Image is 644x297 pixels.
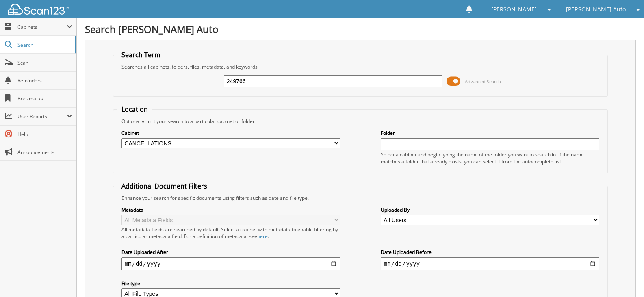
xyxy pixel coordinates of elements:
[121,249,340,256] label: Date Uploaded After
[257,233,268,240] a: here
[17,59,72,66] span: Scan
[465,78,501,85] span: Advanced Search
[8,4,69,15] img: scan123-logo-white.svg
[121,280,340,287] label: File type
[117,105,152,114] legend: Location
[381,206,599,213] label: Uploaded By
[491,7,537,12] span: [PERSON_NAME]
[121,257,340,270] input: start
[121,226,340,240] div: All metadata fields are searched by default. Select a cabinet with metadata to enable filtering b...
[381,151,599,165] div: Select a cabinet and begin typing the name of the folder you want to search in. If the name match...
[381,130,599,137] label: Folder
[121,206,340,213] label: Metadata
[381,249,599,256] label: Date Uploaded Before
[117,50,165,59] legend: Search Term
[117,118,603,125] div: Optionally limit your search to a particular cabinet or folder
[85,22,636,36] h1: Search [PERSON_NAME] Auto
[566,7,626,12] span: [PERSON_NAME] Auto
[117,63,603,70] div: Searches all cabinets, folders, files, metadata, and keywords
[117,182,211,191] legend: Additional Document Filters
[117,195,603,202] div: Enhance your search for specific documents using filters such as date and file type.
[603,258,644,297] iframe: Chat Widget
[17,24,67,30] span: Cabinets
[381,257,599,270] input: end
[17,113,67,120] span: User Reports
[17,149,72,156] span: Announcements
[17,41,71,48] span: Search
[121,130,340,137] label: Cabinet
[17,131,72,138] span: Help
[17,95,72,102] span: Bookmarks
[17,77,72,84] span: Reminders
